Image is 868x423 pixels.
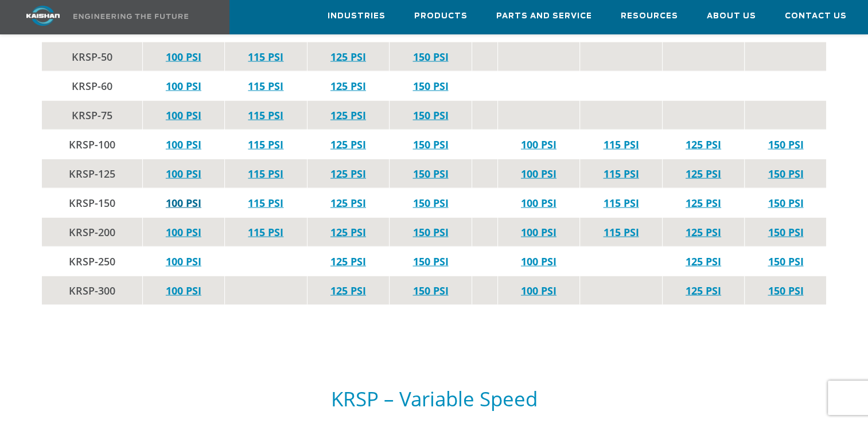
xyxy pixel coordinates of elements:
[768,284,803,297] a: 150 PSI
[621,1,678,32] a: Resources
[412,254,448,268] a: 150 PSI
[686,254,721,268] a: 125 PSI
[166,254,201,268] a: 100 PSI
[42,159,143,189] td: KRSP-125
[248,225,283,239] a: 115 PSI
[330,108,366,122] a: 125 PSI
[42,247,143,276] td: KRSP-250
[686,138,721,151] a: 125 PSI
[166,138,201,151] a: 100 PSI
[42,388,827,410] h5: KRSP – Variable Speed
[330,167,366,181] a: 125 PSI
[330,138,366,151] a: 125 PSI
[42,72,143,101] td: KRSP-60
[603,196,639,210] a: 115 PSI
[166,108,201,122] a: 100 PSI
[330,225,366,239] a: 125 PSI
[412,50,448,64] a: 150 PSI
[412,108,448,122] a: 150 PSI
[166,79,201,93] a: 100 PSI
[166,50,201,64] a: 100 PSI
[248,50,283,64] a: 115 PSI
[621,10,678,23] span: Resources
[521,167,556,181] a: 100 PSI
[686,167,721,181] a: 125 PSI
[328,10,386,23] span: Industries
[166,196,201,210] a: 100 PSI
[412,79,448,93] a: 150 PSI
[686,284,721,297] a: 125 PSI
[414,10,468,23] span: Products
[42,276,143,305] td: KRSP-300
[330,79,366,93] a: 125 PSI
[686,196,721,210] a: 125 PSI
[248,108,283,122] a: 115 PSI
[707,10,756,23] span: About Us
[521,196,556,210] a: 100 PSI
[42,189,143,218] td: KRSP-150
[414,1,468,32] a: Products
[768,225,803,239] a: 150 PSI
[412,167,448,181] a: 150 PSI
[42,218,143,247] td: KRSP-200
[328,1,386,32] a: Industries
[166,284,201,297] a: 100 PSI
[768,138,803,151] a: 150 PSI
[412,284,448,297] a: 150 PSI
[521,254,556,268] a: 100 PSI
[603,138,639,151] a: 115 PSI
[412,196,448,210] a: 150 PSI
[330,50,366,64] a: 125 PSI
[603,167,639,181] a: 115 PSI
[248,79,283,93] a: 115 PSI
[785,1,847,32] a: Contact Us
[768,254,803,268] a: 150 PSI
[248,196,283,210] a: 115 PSI
[521,138,556,151] a: 100 PSI
[42,42,143,72] td: KRSP-50
[412,225,448,239] a: 150 PSI
[768,196,803,210] a: 150 PSI
[166,167,201,181] a: 100 PSI
[330,196,366,210] a: 125 PSI
[496,1,592,32] a: Parts and Service
[496,10,592,23] span: Parts and Service
[42,101,143,130] td: KRSP-75
[521,284,556,297] a: 100 PSI
[166,225,201,239] a: 100 PSI
[73,14,188,19] img: Engineering the future
[42,130,143,159] td: KRSP-100
[707,1,756,32] a: About Us
[785,10,847,23] span: Contact Us
[686,225,721,239] a: 125 PSI
[248,138,283,151] a: 115 PSI
[330,254,366,268] a: 125 PSI
[330,284,366,297] a: 125 PSI
[521,225,556,239] a: 100 PSI
[248,167,283,181] a: 115 PSI
[412,138,448,151] a: 150 PSI
[768,167,803,181] a: 150 PSI
[603,225,639,239] a: 115 PSI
